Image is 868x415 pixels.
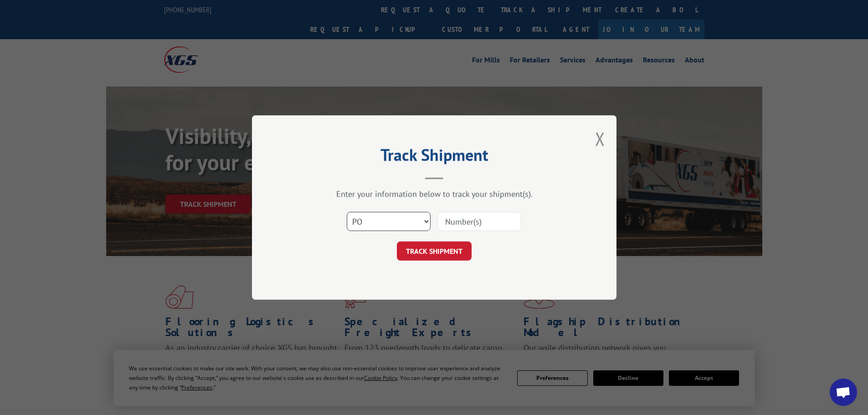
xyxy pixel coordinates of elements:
input: Number(s) [437,212,521,231]
button: TRACK SHIPMENT [397,241,472,261]
h2: Track Shipment [298,149,571,166]
div: Enter your information below to track your shipment(s). [298,189,571,199]
button: Close modal [595,127,605,151]
div: Open chat [830,379,857,406]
